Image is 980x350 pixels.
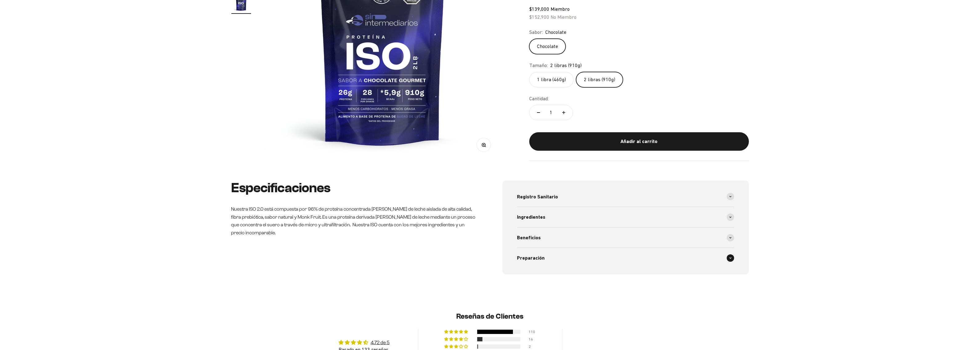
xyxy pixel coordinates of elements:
p: Nuestra ISO 2.0 está compuesta por 96% de proteína concentrada [PERSON_NAME] de leche aislada de ... [231,205,478,237]
span: Registro Sanitario [517,193,558,201]
legend: Tamaño: [529,62,548,70]
div: 16 [529,337,536,341]
summary: Preparación [517,248,734,268]
a: 4.72 de 5 [371,340,390,345]
span: Chocolate [545,28,566,36]
span: No Miembro [551,14,576,20]
span: $152,900 [529,14,549,20]
div: 12% (16) reviews with 4 star rating [444,337,469,341]
div: 2 [529,344,536,349]
span: 2 libras (910g) [550,62,582,70]
button: Reducir cantidad [530,105,547,120]
h2: Especificaciones [231,181,478,195]
h2: Reseñas de Clientes [310,311,670,322]
legend: Sabor: [529,28,543,36]
button: Añadir al carrito [529,132,749,151]
div: Añadir al carrito [542,137,737,145]
div: 83% (110) reviews with 5 star rating [444,330,469,334]
summary: Registro Sanitario [517,187,734,207]
summary: Ingredientes [517,207,734,227]
button: Aumentar cantidad [555,105,573,120]
span: Beneficios [517,234,541,242]
span: Ingredientes [517,213,546,221]
div: 110 [529,330,536,334]
summary: Beneficios [517,228,734,248]
span: Preparación [517,254,545,262]
div: 2% (2) reviews with 3 star rating [444,344,469,349]
div: Average rating is 4.72 stars [339,339,390,346]
span: Miembro [551,6,570,12]
span: $139,000 [529,6,549,12]
label: Cantidad: [529,94,549,102]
